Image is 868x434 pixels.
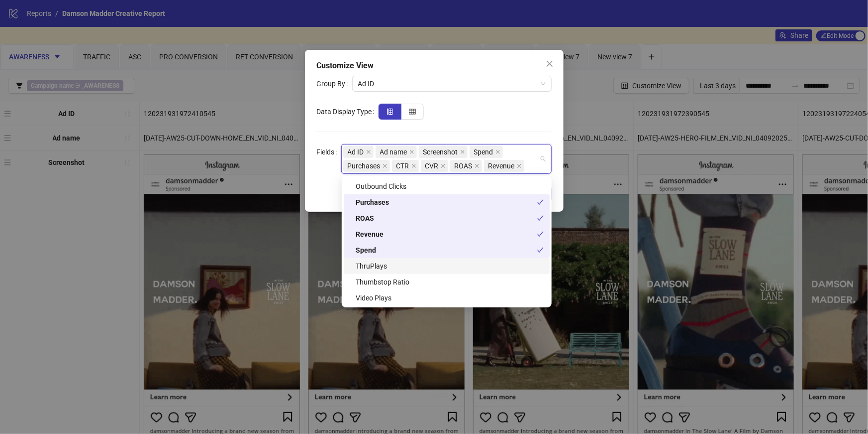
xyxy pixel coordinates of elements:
label: Group By [317,76,352,92]
span: Purchases [343,160,390,172]
span: check [537,247,544,254]
span: Ad ID [348,146,364,157]
span: close [475,163,480,168]
span: Revenue [484,160,524,172]
span: Spend [470,146,503,158]
span: Screenshot [423,146,458,157]
div: ThruPlays [344,258,550,274]
span: close [383,163,387,168]
span: check [537,231,544,238]
span: check [537,199,544,206]
div: Revenue [344,226,550,242]
div: Video Plays [356,292,544,303]
div: Outbound Clicks [344,178,550,194]
span: Ad name [380,146,407,157]
span: check [537,215,544,222]
span: Ad ID [358,76,546,91]
label: Fields [317,144,341,160]
span: close [460,149,465,154]
span: Purchases [348,160,381,171]
div: Thumbstop Ratio [344,274,550,290]
span: close [366,149,371,154]
span: Ad ID [343,146,374,158]
span: CVR [421,160,448,172]
div: Outbound Clicks [356,181,544,192]
div: Purchases [344,194,550,210]
div: ROAS [356,213,537,224]
span: CTR [392,160,419,172]
span: Screenshot [419,146,468,158]
span: close [495,149,500,154]
span: Ad name [376,146,417,158]
input: Fields [526,160,528,172]
span: close [441,163,446,168]
span: close [409,149,414,154]
div: Customize View [317,60,552,72]
div: Thumbstop Ratio [356,277,544,288]
span: Revenue [488,160,515,171]
span: close [517,163,522,168]
div: Revenue [356,229,537,240]
span: CVR [425,160,439,171]
span: ROAS [450,160,482,172]
div: Spend [344,242,550,258]
div: Video Plays [344,290,550,306]
span: CTR [396,160,409,171]
div: ROAS [344,210,550,226]
label: Data Display Type [317,104,379,120]
button: Close [542,56,558,72]
span: table [409,108,416,115]
span: ROAS [455,160,473,171]
span: Spend [474,146,493,157]
span: close [546,60,554,68]
div: Spend [356,245,537,256]
span: insert-row-left [386,108,393,115]
div: Purchases [356,197,537,208]
div: ThruPlays [356,261,544,272]
span: close [411,163,416,168]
